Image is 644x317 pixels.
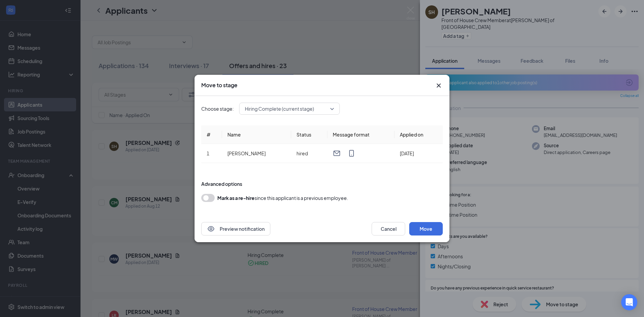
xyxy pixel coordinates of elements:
button: Cancel [372,222,405,235]
div: Open Intercom Messenger [621,294,637,310]
svg: Email [333,149,341,157]
h3: Move to stage [201,82,237,89]
svg: Cross [435,82,443,90]
th: # [201,125,222,144]
div: Advanced options [201,180,443,187]
span: Hiring Complete (current stage) [245,104,314,114]
button: Move [409,222,443,235]
th: Applied on [394,125,443,144]
td: [PERSON_NAME] [222,144,291,163]
svg: Eye [207,225,215,233]
th: Status [291,125,327,144]
span: 1 [207,150,209,156]
th: Message format [327,125,394,144]
b: Mark as a re-hire [217,195,255,201]
button: Close [435,82,443,90]
svg: MobileSms [347,149,356,157]
th: Name [222,125,291,144]
button: EyePreview notification [201,222,270,235]
span: Choose stage: [201,105,234,112]
td: hired [291,144,327,163]
div: since this applicant is a previous employee. [217,194,348,202]
td: [DATE] [394,144,443,163]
